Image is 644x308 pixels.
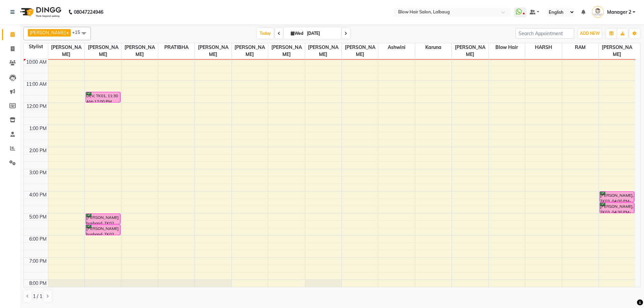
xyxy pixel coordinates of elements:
[86,214,120,224] div: [PERSON_NAME] husband, TK02, 05:00 PM-05:30 PM, HAIR CUT (Men)-[PERSON_NAME] TRIM / SHAVE
[232,43,268,59] span: [PERSON_NAME]
[600,192,634,202] div: [PERSON_NAME], TK03, 04:00 PM-04:30 PM, HAIR CUT (Men)-[PERSON_NAME] TRIM / SHAVE
[599,43,635,59] span: [PERSON_NAME]
[25,103,48,110] div: 12:00 PM
[66,30,69,35] a: x
[607,9,631,16] span: Manager 2
[74,3,103,21] b: 08047224946
[28,213,48,221] div: 5:00 PM
[25,59,48,66] div: 10:00 AM
[600,203,634,213] div: [PERSON_NAME], TK03, 04:30 PM-05:00 PM, HAIR CUT (Men)-SENIOR STYLIST
[580,31,600,36] span: ADD NEW
[578,29,601,38] button: ADD NEW
[28,125,48,132] div: 1:00 PM
[28,236,48,243] div: 6:00 PM
[452,43,488,59] span: [PERSON_NAME]
[257,28,274,39] span: Today
[289,31,305,36] span: Wed
[17,3,63,21] img: logo
[28,258,48,265] div: 7:00 PM
[85,43,121,59] span: [PERSON_NAME]
[268,43,305,59] span: [PERSON_NAME]
[28,169,48,176] div: 3:00 PM
[30,30,66,35] span: [PERSON_NAME]
[305,28,338,39] input: 2025-09-03
[25,81,48,88] div: 11:00 AM
[24,43,48,50] div: Stylist
[342,43,378,59] span: [PERSON_NAME]
[195,43,231,59] span: [PERSON_NAME]
[28,191,48,198] div: 4:00 PM
[28,280,48,287] div: 8:00 PM
[592,6,604,18] img: Manager 2
[516,28,574,39] input: Search Appointment
[489,43,525,52] span: Blow Hair
[86,92,120,102] div: DEV, TK01, 11:30 AM-12:00 PM, HAIR CUT (Men)-CREATIVE STYLE DIRECTOR
[305,43,341,59] span: [PERSON_NAME]
[48,43,85,59] span: [PERSON_NAME]
[86,225,120,235] div: [PERSON_NAME] husband, TK02, 05:30 PM-06:00 PM, HAIR CUT (Men)-CREATIVE STYLIST
[525,43,561,52] span: HARSH
[378,43,415,52] span: Ashwini
[121,43,158,59] span: [PERSON_NAME]
[28,147,48,154] div: 2:00 PM
[72,29,85,35] span: +15
[33,293,42,300] span: 1 / 1
[415,43,451,52] span: karuna
[158,43,195,52] span: PRATIBHA
[562,43,598,52] span: RAM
